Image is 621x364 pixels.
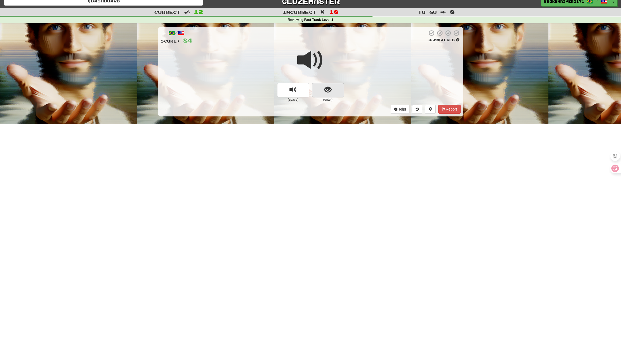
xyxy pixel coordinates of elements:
span: 18 [329,9,338,15]
span: 0 % [428,38,434,42]
span: : [441,10,446,14]
span: 84 [183,37,192,44]
span: 8 [450,9,455,15]
button: Report [438,105,460,114]
span: Correct [154,9,180,15]
span: : [320,10,326,14]
button: Round history (alt+y) [412,105,422,114]
div: Mastered [427,38,461,43]
small: (space) [277,97,309,102]
span: To go [418,9,437,15]
span: 12 [194,9,203,15]
button: replay audio [277,83,309,97]
strong: Fast Track Level 1 [304,18,333,22]
div: / [161,30,192,36]
button: Help! [391,105,410,114]
span: Incorrect [283,9,316,15]
span: : [184,10,190,14]
small: (enter) [312,97,344,102]
button: show sentence [312,83,344,97]
span: Score: [161,39,180,43]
